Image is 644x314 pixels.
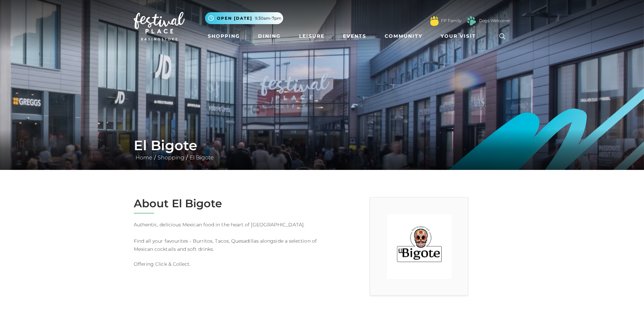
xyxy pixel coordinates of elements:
[134,260,317,268] p: Offering Click & Collect.
[296,30,327,42] a: Leisure
[134,221,317,253] p: Authentic, delicious Mexican food in the heart of [GEOGRAPHIC_DATA]. Find all your favourites - B...
[441,33,476,40] span: Your Visit
[156,154,186,161] a: Shopping
[205,12,283,24] button: Open [DATE] 9.30am-7pm
[205,30,243,42] a: Shopping
[340,30,369,42] a: Events
[217,15,252,21] span: Open [DATE]
[134,12,185,40] img: Festival Place Logo
[134,137,511,154] h1: El Bigote
[382,30,425,42] a: Community
[441,18,461,24] a: FP Family
[479,18,511,24] a: Dogs Welcome!
[188,154,216,161] a: El Bigote
[255,30,283,42] a: Dining
[129,137,516,162] div: / /
[255,15,281,21] span: 9.30am-7pm
[134,154,154,161] a: Home
[438,30,482,42] a: Your Visit
[134,197,317,210] h2: About El Bigote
